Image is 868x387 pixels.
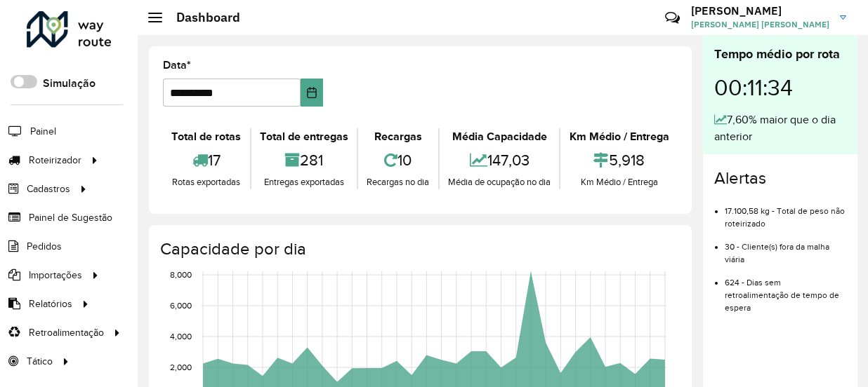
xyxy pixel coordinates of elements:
[160,239,678,259] h4: Capacidade por dia
[29,268,82,283] span: Importações
[362,175,435,189] div: Recargas no dia
[443,128,556,145] div: Média Capacidade
[301,79,323,107] button: Choose Date
[163,57,191,74] label: Data
[714,45,846,64] div: Tempo médio por rota
[564,145,674,175] div: 5,918
[564,128,674,145] div: Km Médio / Entrega
[255,128,354,145] div: Total de entregas
[29,325,104,340] span: Retroalimentação
[170,332,192,341] text: 4,000
[166,128,246,145] div: Total de rotas
[27,182,70,196] span: Cadastros
[714,168,846,189] h4: Alertas
[30,124,56,139] span: Painel
[27,239,62,254] span: Pedidos
[714,111,846,145] div: 7,60% maior que o dia anterior
[362,128,435,145] div: Recargas
[725,194,846,230] li: 17.100,58 kg - Total de peso não roteirizado
[29,153,81,168] span: Roteirizador
[162,10,240,25] h2: Dashboard
[170,301,192,310] text: 6,000
[691,18,829,31] span: [PERSON_NAME] [PERSON_NAME]
[657,3,688,33] a: Contato Rápido
[170,270,192,279] text: 8,000
[725,266,846,314] li: 624 - Dias sem retroalimentação de tempo de espera
[691,4,829,18] h3: [PERSON_NAME]
[27,354,53,369] span: Tático
[714,64,846,111] div: 00:11:34
[166,175,246,189] div: Rotas exportadas
[170,362,192,372] text: 2,000
[166,145,246,175] div: 17
[443,145,556,175] div: 147,03
[564,175,674,189] div: Km Médio / Entrega
[43,75,96,92] label: Simulação
[29,297,72,311] span: Relatórios
[443,175,556,189] div: Média de ocupação no dia
[362,145,435,175] div: 10
[255,145,354,175] div: 281
[725,230,846,266] li: 30 - Cliente(s) fora da malha viária
[29,210,112,225] span: Painel de Sugestão
[255,175,354,189] div: Entregas exportadas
